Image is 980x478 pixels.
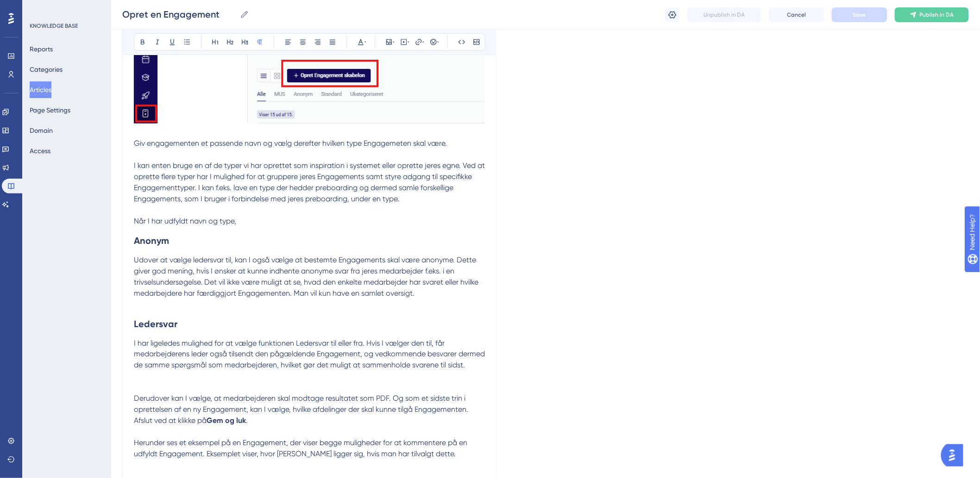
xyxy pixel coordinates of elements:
button: Unpublish in DA [687,7,761,22]
button: Save [832,7,887,22]
iframe: UserGuiding AI Assistant Launcher [941,441,969,469]
strong: Anonym [134,235,169,246]
button: Publish in DA [895,7,969,22]
span: Når I har udfyldt navn og type, [134,217,236,225]
button: Cancel [769,7,824,22]
span: Herunder ses et eksempel på en Engagement, der viser begge muligheder for at kommentere på en udf... [134,439,469,459]
span: Unpublish in DA [704,11,745,19]
button: Reports [30,41,53,57]
button: Access [30,143,50,159]
span: Save [853,11,866,19]
span: Udover at vælge ledersvar til, kan I også vælge at bestemte Engagements skal være anonyme. Dette ... [134,255,480,298]
div: KNOWLEDGE BASE [30,22,78,30]
button: Categories [30,61,63,78]
span: . [246,416,248,425]
strong: Gem og luk [207,416,246,425]
input: Article Name [122,8,236,21]
span: Cancel [787,11,806,19]
span: Publish in DA [920,11,954,19]
span: Derudover kan I vælge, at medarbejderen skal modtage resultatet som PDF. Og som et sidste trin i ... [134,394,470,425]
span: I kan enten bruge en af de typer vi har oprettet som inspiration i systemet eller oprette jeres e... [134,161,487,203]
span: Need Help? [22,2,58,13]
button: Articles [30,81,51,98]
button: Domain [30,122,53,139]
span: Giv engagementen et passende navn og vælg derefter hvilken type Engagemeten skal være. [134,139,447,148]
strong: Ledersvar [134,318,177,329]
span: I har ligeledes mulighed for at vælge funktionen Ledersvar til eller fra. Hvis I vælger den til, ... [134,339,487,370]
button: Page Settings [30,102,70,118]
